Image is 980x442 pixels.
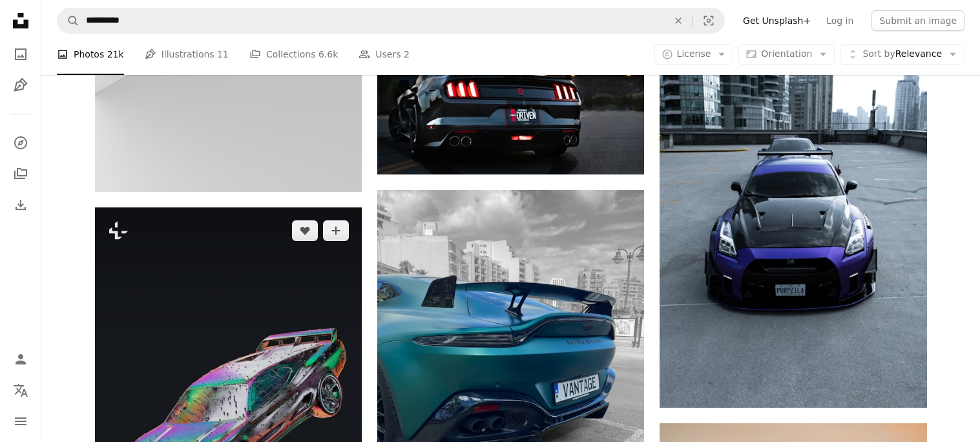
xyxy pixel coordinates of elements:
[8,130,34,156] a: Explore
[664,8,693,33] button: Clear
[8,192,34,218] a: Download History
[693,8,724,33] button: Visual search
[818,10,861,31] a: Log in
[862,48,942,61] span: Relevance
[8,346,34,372] a: Log in / Sign up
[292,220,318,241] button: Like
[8,41,34,67] a: Photos
[677,48,711,59] span: License
[217,47,229,61] span: 11
[318,47,338,61] span: 6.6k
[377,79,644,91] a: black bmw m 3 on road during sunset
[359,34,410,75] a: Users 2
[377,363,644,374] a: a blue sports car parked on the side of the road
[738,44,835,65] button: Orientation
[761,48,812,59] span: Orientation
[57,8,725,34] form: Find visuals sitewide
[654,44,734,65] button: License
[840,44,964,65] button: Sort byRelevance
[249,34,338,75] a: Collections 6.6k
[862,48,895,59] span: Sort by
[8,161,34,187] a: Collections
[95,389,362,401] a: a colorful car is shown on a black background
[404,47,410,61] span: 2
[8,72,34,98] a: Illustrations
[8,408,34,434] button: Menu
[145,34,229,75] a: Illustrations 11
[735,10,818,31] a: Get Unsplash+
[660,196,926,208] a: blue porsche 911 on road during daytime
[323,220,349,241] button: Add to Collection
[8,8,34,36] a: Home — Unsplash
[57,8,79,33] button: Search Unsplash
[871,10,964,31] button: Submit an image
[8,377,34,403] button: Language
